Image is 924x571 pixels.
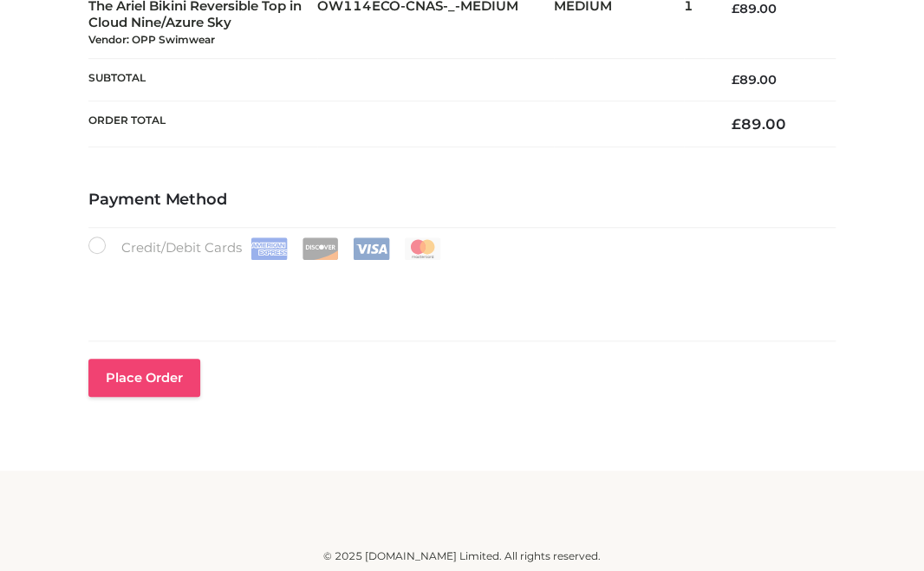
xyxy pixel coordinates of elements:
bdi: 89.00 [732,1,777,16]
small: Vendor: OPP Swimwear [88,33,215,46]
h4: Payment Method [88,191,836,210]
th: Subtotal [88,58,706,101]
label: Credit/Debit Cards [88,237,443,260]
span: £ [732,72,739,88]
button: Place order [88,359,200,397]
iframe: Secure payment input frame [85,256,832,322]
span: £ [732,115,741,133]
bdi: 89.00 [732,115,786,133]
img: Mastercard [404,237,441,260]
img: Amex [251,237,288,260]
span: £ [732,1,739,16]
th: Order Total [88,101,706,146]
img: Discover [302,237,339,260]
div: © 2025 [DOMAIN_NAME] Limited. All rights reserved. [22,548,902,565]
img: Visa [353,237,390,260]
bdi: 89.00 [732,72,777,88]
